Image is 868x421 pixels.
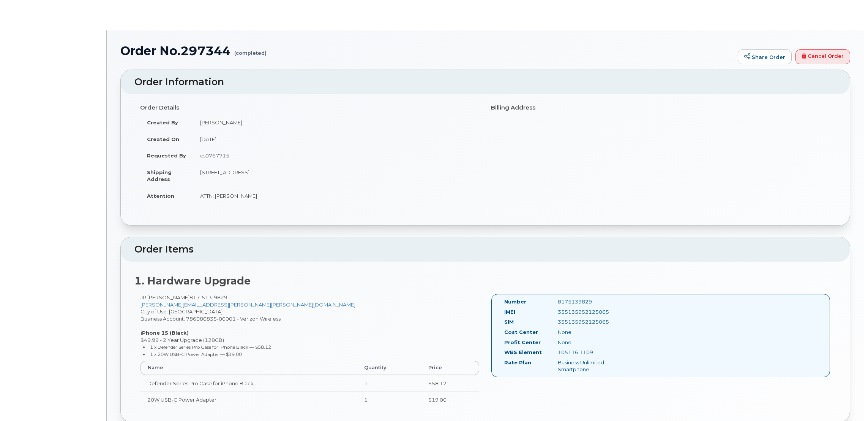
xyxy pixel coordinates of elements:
[234,44,267,56] small: (completed)
[738,49,792,65] a: Share Order
[504,308,515,316] label: IMEI
[193,131,480,148] td: [DATE]
[200,294,212,300] span: 513
[504,318,514,326] label: SIM
[193,114,480,131] td: [PERSON_NAME]
[552,298,627,305] div: 8175139829
[357,361,422,375] th: Quantity
[147,169,172,183] strong: Shipping Address
[504,349,542,356] label: WBS Element
[140,361,357,375] th: Name
[134,77,836,87] h2: Order Information
[421,391,479,408] td: $19.00
[212,294,227,300] span: 9829
[140,302,355,308] a: [PERSON_NAME][EMAIL_ADDRESS][PERSON_NAME][PERSON_NAME][DOMAIN_NAME]
[421,375,479,392] td: $58.12
[134,294,485,415] div: JR [PERSON_NAME] City of Use: [GEOGRAPHIC_DATA] Business Account: 786080835-00001 - Verizon Wirel...
[189,294,227,300] span: 817
[134,275,251,287] strong: 1. Hardware Upgrade
[120,44,734,57] h1: Order No.297344
[357,375,422,392] td: 1
[140,105,480,111] h4: Order Details
[147,153,186,159] strong: Requested By
[491,105,830,111] h4: Billing Address
[140,330,189,336] strong: iPhone 15 (Black)
[147,193,174,199] strong: Attention
[552,308,627,316] div: 355135952125065
[140,391,357,408] td: 20W USB-C Power Adapter
[504,329,538,336] label: Cost Center
[552,349,627,356] div: 105116.1109
[504,359,531,366] label: Rate Plan
[504,298,526,305] label: Number
[150,344,271,350] small: 1 x Defender Series Pro Case for iPhone Black — $58.12
[552,359,627,373] div: Business Unlimited Smartphone
[795,49,850,65] a: Cancel Order
[552,318,627,326] div: 355135952125065
[357,391,422,408] td: 1
[552,329,627,336] div: None
[134,244,836,255] h2: Order Items
[504,339,541,346] label: Profit Center
[421,361,479,375] th: Price
[147,119,178,126] strong: Created By
[552,339,627,346] div: None
[193,147,480,164] td: cs0767715
[147,136,179,142] strong: Created On
[193,164,480,187] td: [STREET_ADDRESS]
[140,375,357,392] td: Defender Series Pro Case for iPhone Black
[193,187,480,204] td: ATTN: [PERSON_NAME]
[150,351,242,357] small: 1 x 20W USB-C Power Adapter — $19.00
